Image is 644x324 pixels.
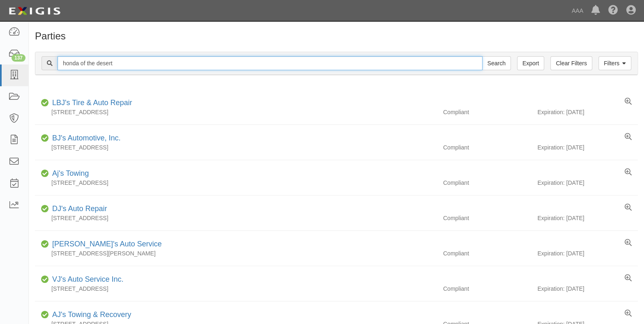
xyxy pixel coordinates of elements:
div: LBJ's Tire & Auto Repair [49,98,132,108]
div: DJ's Auto Repair [49,204,107,214]
div: AJ's Towing & Recovery [49,310,131,320]
a: View results summary [625,168,632,177]
div: Expiration: [DATE] [538,143,638,152]
div: Compliant [437,285,538,293]
div: 137 [12,54,25,62]
div: Compliant [437,179,538,187]
a: Aj's Towing [52,169,89,177]
div: [STREET_ADDRESS] [35,108,437,116]
i: Compliant [41,100,49,106]
div: [STREET_ADDRESS] [35,285,437,293]
a: View results summary [625,310,632,318]
div: Expiration: [DATE] [538,249,638,257]
a: LBJ's Tire & Auto Repair [52,99,132,107]
div: Compliant [437,108,538,116]
input: Search [58,56,482,70]
div: [STREET_ADDRESS][PERSON_NAME] [35,249,437,257]
div: Compliant [437,214,538,222]
i: Help Center - Complianz [608,6,618,16]
div: JJ's Auto Service [49,239,162,250]
div: [STREET_ADDRESS] [35,214,437,222]
i: Compliant [41,312,49,318]
h1: Parties [35,31,638,41]
a: View results summary [625,274,632,283]
a: AAA [568,2,587,19]
a: Clear Filters [550,56,592,70]
a: Export [517,56,544,70]
input: Search [482,56,511,70]
div: Expiration: [DATE] [538,108,638,116]
a: View results summary [625,133,632,141]
a: View results summary [625,98,632,106]
i: Compliant [41,136,49,141]
div: VJ's Auto Service Inc. [49,274,124,285]
i: Compliant [41,206,49,212]
div: Aj's Towing [49,168,89,179]
img: logo-5460c22ac91f19d4615b14bd174203de0afe785f0fc80cf4dbbc73dc1793850b.png [6,4,63,18]
a: View results summary [625,239,632,247]
a: BJ's Automotive, Inc. [52,134,121,142]
div: Compliant [437,143,538,152]
i: Compliant [41,171,49,177]
a: Filters [598,56,631,70]
div: Expiration: [DATE] [538,214,638,222]
a: AJ's Towing & Recovery [52,310,131,319]
a: DJ's Auto Repair [52,205,107,213]
i: Compliant [41,277,49,283]
a: View results summary [625,204,632,212]
div: Expiration: [DATE] [538,179,638,187]
i: Compliant [41,241,49,247]
div: Expiration: [DATE] [538,285,638,293]
div: [STREET_ADDRESS] [35,143,437,152]
a: VJ's Auto Service Inc. [52,275,124,283]
div: BJ's Automotive, Inc. [49,133,121,144]
a: [PERSON_NAME]'s Auto Service [52,240,162,248]
div: [STREET_ADDRESS] [35,179,437,187]
div: Compliant [437,249,538,257]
